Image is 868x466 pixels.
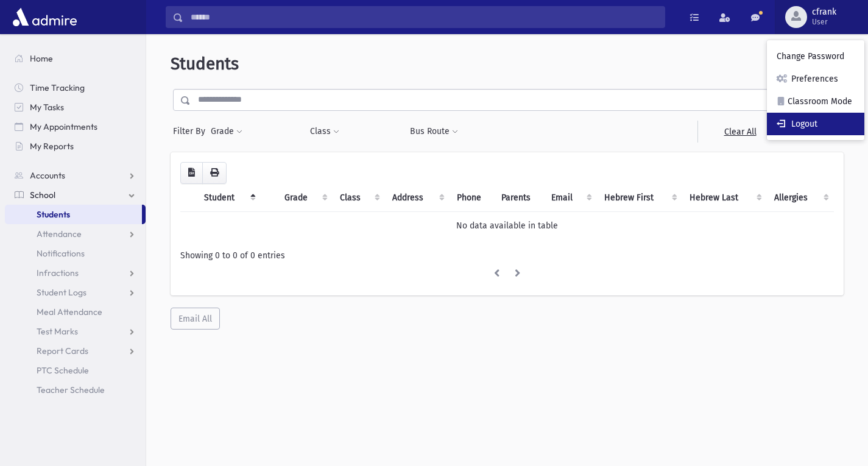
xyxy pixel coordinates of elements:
a: Time Tracking [5,78,146,97]
a: Home [5,49,146,68]
a: My Tasks [5,97,146,117]
div: Showing 0 to 0 of 0 entries [180,249,834,262]
a: My Appointments [5,117,146,136]
a: Report Cards [5,341,146,361]
span: Accounts [30,170,65,181]
th: Grade: activate to sort column ascending [277,184,333,212]
a: Notifications [5,244,146,263]
span: Home [30,53,53,64]
button: Class [309,121,340,143]
a: Change Password [767,45,864,68]
th: Address: activate to sort column ascending [385,184,450,212]
th: Email: activate to sort column ascending [544,184,598,212]
a: PTC Schedule [5,361,146,380]
button: Email All [171,308,220,330]
button: Grade [210,121,243,143]
a: Logout [767,113,864,135]
span: User [812,17,836,27]
a: Accounts [5,166,146,185]
th: Hebrew First: activate to sort column ascending [597,184,682,212]
span: PTC Schedule [37,365,89,376]
th: Student: activate to sort column descending [197,184,261,212]
span: Attendance [37,228,82,239]
span: My Appointments [30,121,97,132]
span: Infractions [37,267,79,278]
img: AdmirePro [10,5,80,29]
span: Filter By [173,125,210,138]
a: Meal Attendance [5,302,146,322]
span: My Tasks [30,102,64,113]
span: Test Marks [37,326,78,337]
span: My Reports [30,141,74,152]
button: CSV [180,162,203,184]
span: Student Logs [37,287,86,298]
a: Teacher Schedule [5,380,146,400]
a: Classroom Mode [767,90,864,113]
th: Class: activate to sort column ascending [333,184,385,212]
span: Notifications [37,248,85,259]
button: Print [202,162,227,184]
a: Infractions [5,263,146,283]
span: Report Cards [37,345,88,356]
input: Search [183,6,665,28]
a: Clear All [697,121,782,143]
th: Allergies: activate to sort column ascending [767,184,834,212]
a: Preferences [767,68,864,90]
a: My Reports [5,136,146,156]
th: Hebrew Last: activate to sort column ascending [682,184,767,212]
span: School [30,189,55,200]
a: Student Logs [5,283,146,302]
a: Test Marks [5,322,146,341]
th: Parents [494,184,544,212]
span: Time Tracking [30,82,85,93]
button: Bus Route [409,121,459,143]
span: Students [37,209,70,220]
th: Phone [450,184,494,212]
td: No data available in table [180,211,834,239]
a: School [5,185,146,205]
span: Teacher Schedule [37,384,105,395]
span: Students [171,54,239,74]
span: cfrank [812,7,836,17]
span: Meal Attendance [37,306,102,317]
a: Attendance [5,224,146,244]
a: Students [5,205,142,224]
